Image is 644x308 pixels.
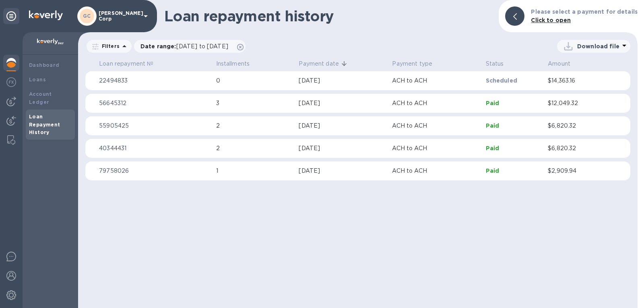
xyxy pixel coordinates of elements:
[299,122,386,130] div: [DATE]
[548,60,581,68] span: Amount
[29,114,60,136] b: Loan Repayment History
[134,40,246,53] div: Date range:[DATE] to [DATE]
[216,76,293,85] p: 0
[99,144,209,153] p: 40344431
[548,122,606,130] p: $6,820.32
[216,60,250,68] p: Installments
[216,99,293,107] p: 3
[99,76,209,85] p: 22494833
[164,8,492,25] h1: Loan repayment history
[3,8,19,24] div: Unpin categories
[99,60,153,68] p: Loan repayment №
[99,167,209,175] p: 79758026
[548,144,606,153] p: $6,820.32
[99,43,120,50] p: Filters
[392,167,479,175] p: ACH to ACH
[99,122,209,130] p: 55905425
[486,60,514,68] span: Status
[99,10,139,22] p: [PERSON_NAME] Corp
[99,60,164,68] span: Loan repayment №
[577,42,619,50] p: Download file
[299,60,339,68] p: Payment date
[392,99,479,107] p: ACH to ACH
[216,122,293,130] p: 2
[392,60,432,68] p: Payment type
[83,13,91,19] b: GC
[29,10,63,20] img: Logo
[299,60,349,68] span: Payment date
[6,77,16,87] img: Foreign exchange
[548,76,606,85] p: $14,363.16
[548,60,570,68] p: Amount
[216,60,260,68] span: Installments
[299,144,386,153] div: [DATE]
[392,76,479,85] p: ACH to ACH
[486,76,542,85] p: Scheduled
[392,122,479,130] p: ACH to ACH
[99,99,209,107] p: 56645312
[486,122,542,130] p: Paid
[531,8,638,15] b: Please select a payment for details
[392,144,479,153] p: ACH to ACH
[486,144,542,152] p: Paid
[299,76,386,85] div: [DATE]
[392,60,443,68] span: Payment type
[531,17,571,23] b: Click to open
[140,42,232,50] p: Date range :
[176,43,228,50] span: [DATE] to [DATE]
[486,99,542,107] p: Paid
[486,167,542,175] p: Paid
[548,99,606,107] p: $12,049.32
[29,91,52,105] b: Account Ledger
[29,62,60,68] b: Dashboard
[216,167,293,175] p: 1
[299,99,386,107] div: [DATE]
[29,76,46,83] b: Loans
[299,167,386,175] div: [DATE]
[548,167,606,175] p: $2,909.94
[486,60,504,68] p: Status
[216,144,293,153] p: 2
